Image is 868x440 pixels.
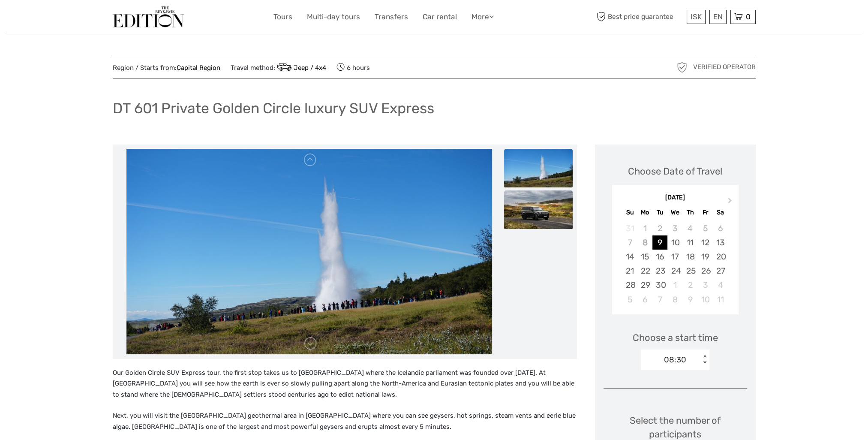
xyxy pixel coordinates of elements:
[683,278,698,292] div: Choose Thursday, October 2nd, 2025
[275,64,327,72] a: Jeep / 4x4
[622,278,637,292] div: Choose Sunday, September 28th, 2025
[622,235,637,250] div: Not available Sunday, September 7th, 2025
[709,10,727,24] div: EN
[622,221,637,235] div: Not available Sunday, August 31st, 2025
[177,64,220,72] a: Capital Region
[683,292,698,307] div: Choose Thursday, October 9th, 2025
[637,221,652,235] div: Not available Monday, September 1st, 2025
[683,235,698,250] div: Choose Thursday, September 11th, 2025
[336,61,370,73] span: 6 hours
[698,278,713,292] div: Choose Friday, October 3rd, 2025
[622,250,637,264] div: Choose Sunday, September 14th, 2025
[504,190,573,229] img: 2b8a45a29cf444f8910f22976fe31a69_slider_thumbnail.jpeg
[113,63,220,72] span: Region / Starts from:
[667,278,682,292] div: Choose Wednesday, October 1st, 2025
[622,264,637,278] div: Choose Sunday, September 21st, 2025
[698,235,713,250] div: Choose Friday, September 12th, 2025
[713,250,728,264] div: Choose Saturday, September 20th, 2025
[637,278,652,292] div: Choose Monday, September 29th, 2025
[423,11,457,23] a: Car rental
[628,165,722,178] div: Choose Date of Travel
[713,264,728,278] div: Choose Saturday, September 27th, 2025
[622,207,637,218] div: Su
[667,250,682,264] div: Choose Wednesday, September 17th, 2025
[652,235,667,250] div: Choose Tuesday, September 9th, 2025
[724,196,738,209] button: Next Month
[637,264,652,278] div: Choose Monday, September 22nd, 2025
[652,207,667,218] div: Tu
[633,331,718,344] span: Choose a start time
[637,207,652,218] div: Mo
[698,207,713,218] div: Fr
[273,11,292,23] a: Tours
[713,292,728,307] div: Choose Saturday, October 11th, 2025
[652,250,667,264] div: Choose Tuesday, September 16th, 2025
[667,292,682,307] div: Choose Wednesday, October 8th, 2025
[113,99,434,117] h1: DT 601 Private Golden Circle luxury SUV Express
[637,292,652,307] div: Choose Monday, October 6th, 2025
[693,63,756,72] span: Verified Operator
[113,368,577,401] p: Our Golden Circle SUV Express tour, the first stop takes us to [GEOGRAPHIC_DATA] where the Icelan...
[126,149,492,355] img: 0bba643b3f6d4b7a908a8b7437c40b9c_main_slider.jpg
[683,207,698,218] div: Th
[664,354,686,365] div: 08:30
[698,221,713,235] div: Not available Friday, September 5th, 2025
[667,221,682,235] div: Not available Wednesday, September 3rd, 2025
[652,278,667,292] div: Choose Tuesday, September 30th, 2025
[375,11,408,23] a: Transfers
[667,235,682,250] div: Choose Wednesday, September 10th, 2025
[701,355,709,364] div: < >
[713,221,728,235] div: Not available Saturday, September 6th, 2025
[652,264,667,278] div: Choose Tuesday, September 23rd, 2025
[675,60,689,74] img: verified_operator_grey_128.png
[683,264,698,278] div: Choose Thursday, September 25th, 2025
[612,193,739,202] div: [DATE]
[667,207,682,218] div: We
[713,278,728,292] div: Choose Saturday, October 4th, 2025
[698,250,713,264] div: Choose Friday, September 19th, 2025
[667,264,682,278] div: Choose Wednesday, September 24th, 2025
[698,264,713,278] div: Choose Friday, September 26th, 2025
[713,235,728,250] div: Choose Saturday, September 13th, 2025
[637,250,652,264] div: Choose Monday, September 15th, 2025
[652,221,667,235] div: Not available Tuesday, September 2nd, 2025
[683,250,698,264] div: Choose Thursday, September 18th, 2025
[113,6,184,27] img: The Reykjavík Edition
[637,235,652,250] div: Not available Monday, September 8th, 2025
[683,221,698,235] div: Not available Thursday, September 4th, 2025
[691,12,702,21] span: ISK
[713,207,728,218] div: Sa
[745,12,752,21] span: 0
[504,149,573,187] img: 0bba643b3f6d4b7a908a8b7437c40b9c_slider_thumbnail.jpg
[472,11,494,23] a: More
[595,10,685,24] span: Best price guarantee
[622,292,637,307] div: Choose Sunday, October 5th, 2025
[615,221,736,307] div: month 2025-09
[307,11,360,23] a: Multi-day tours
[652,292,667,307] div: Choose Tuesday, October 7th, 2025
[231,61,327,73] span: Travel method:
[698,292,713,307] div: Choose Friday, October 10th, 2025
